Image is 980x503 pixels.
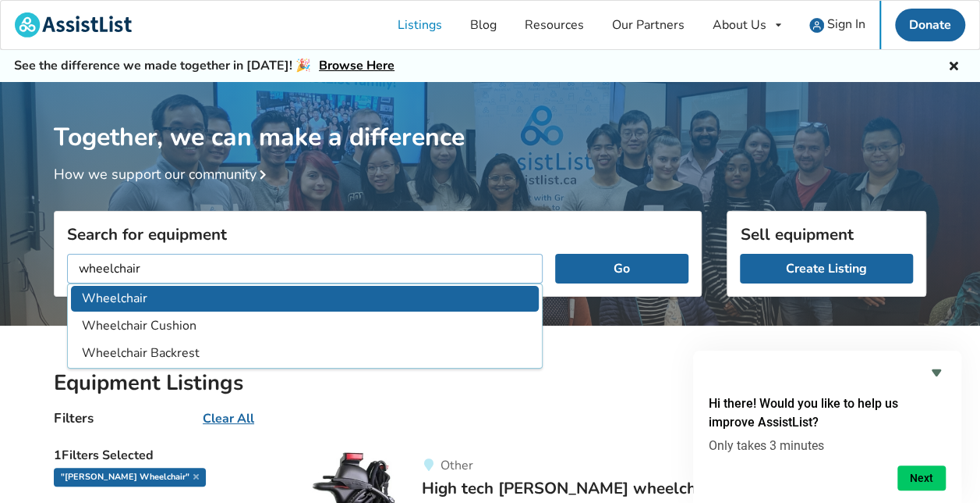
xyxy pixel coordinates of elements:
[71,341,539,366] li: Wheelchair Backrest
[809,18,824,33] img: user icon
[384,1,456,49] a: Listings
[54,468,206,487] div: "[PERSON_NAME] wheelchair"
[67,254,543,284] input: I am looking for...
[319,57,394,74] a: Browse Here
[511,1,598,49] a: Resources
[895,9,965,41] a: Donate
[54,369,926,397] h2: Equipment Listings
[422,477,794,499] span: High tech [PERSON_NAME] wheelchair Kamloops
[71,313,539,339] li: Wheelchair Cushion
[927,363,946,382] button: Hide survey
[897,466,946,491] button: Next question
[713,19,766,31] div: About Us
[15,12,132,37] img: assistlist-logo
[54,409,94,427] h4: Filters
[709,394,946,432] h2: Hi there! Would you like to help us improve AssistList?
[709,438,946,453] p: Only takes 3 minutes
[740,254,913,284] a: Create Listing
[14,58,394,74] h5: See the difference we made together in [DATE]! 🎉
[71,286,539,312] li: Wheelchair
[598,1,699,49] a: Our Partners
[203,410,254,427] u: Clear All
[67,224,688,244] h3: Search for equipment
[440,457,472,474] span: Other
[740,224,913,244] h3: Sell equipment
[795,1,879,49] a: user icon Sign In
[555,254,688,284] button: Go
[827,16,865,33] span: Sign In
[54,82,926,153] h1: Together, we can make a difference
[456,1,511,49] a: Blog
[54,165,272,184] a: How we support our community
[709,363,946,491] div: Hi there! Would you like to help us improve AssistList?
[54,440,253,468] h5: 1 Filters Selected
